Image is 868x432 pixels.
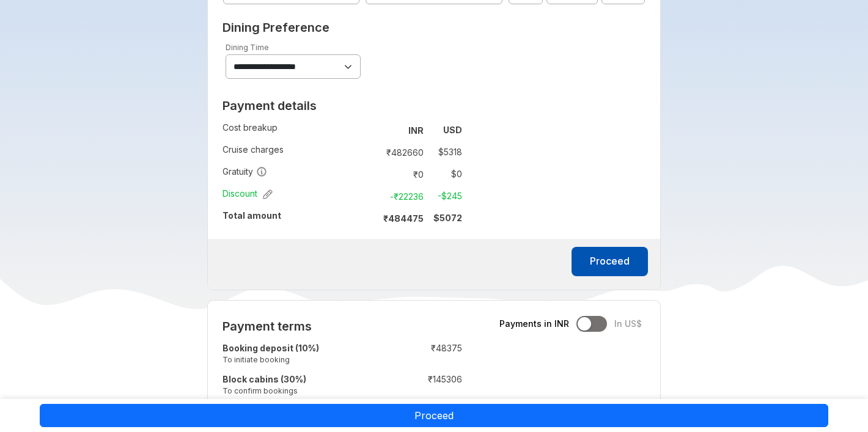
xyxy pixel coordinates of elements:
[223,166,267,178] span: Gratuity
[383,340,389,371] td: :
[499,318,569,330] span: Payments in INR
[223,188,273,200] span: Discount
[223,141,372,163] td: Cruise charges
[223,319,462,334] h2: Payment terms
[40,404,828,427] button: Proceed
[372,119,377,141] td: :
[408,125,424,136] strong: INR
[223,386,383,396] small: To confirm bookings
[433,213,462,223] strong: $ 5072
[226,43,269,52] label: Dining Time
[223,354,383,365] small: To initiate booking
[614,318,642,330] span: In US$
[389,371,462,402] td: ₹ 145306
[377,188,428,205] td: -₹ 22236
[223,343,319,353] strong: Booking deposit (10%)
[223,374,306,384] strong: Block cabins (30%)
[223,119,372,141] td: Cost breakup
[372,163,377,185] td: :
[443,125,462,135] strong: USD
[223,98,462,113] h2: Payment details
[377,144,428,161] td: ₹ 482660
[428,144,462,161] td: $ 5318
[572,247,648,276] button: Proceed
[372,185,377,207] td: :
[223,210,281,221] strong: Total amount
[223,20,646,35] h2: Dining Preference
[428,166,462,183] td: $ 0
[383,213,424,224] strong: ₹ 484475
[389,340,462,371] td: ₹ 48375
[372,207,377,229] td: :
[377,166,428,183] td: ₹ 0
[428,188,462,205] td: -$ 245
[383,371,389,402] td: :
[372,141,377,163] td: :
